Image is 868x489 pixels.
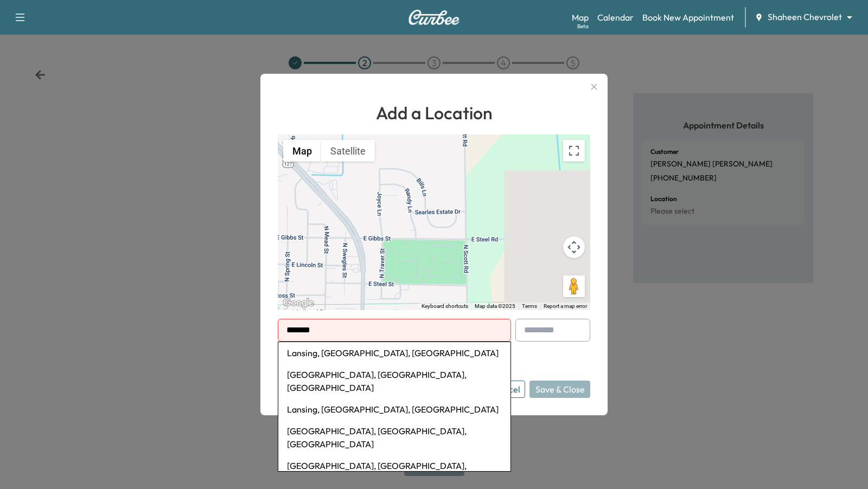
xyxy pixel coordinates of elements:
a: Book New Appointment [642,11,734,24]
li: [GEOGRAPHIC_DATA], [GEOGRAPHIC_DATA], [GEOGRAPHIC_DATA] [278,364,510,398]
button: Show street map [283,140,321,162]
li: Lansing, [GEOGRAPHIC_DATA], [GEOGRAPHIC_DATA] [278,342,510,364]
li: Lansing, [GEOGRAPHIC_DATA], [GEOGRAPHIC_DATA] [278,398,510,420]
a: Open this area in Google Maps (opens a new window) [280,296,316,310]
button: Show satellite imagery [321,140,375,162]
img: Curbee Logo [408,10,460,25]
div: Beta [577,22,589,30]
button: Toggle fullscreen view [563,140,585,162]
button: Map camera controls [563,236,585,258]
span: Map data ©2025 [475,303,515,309]
li: [GEOGRAPHIC_DATA], [GEOGRAPHIC_DATA], [GEOGRAPHIC_DATA] [278,420,510,455]
a: Calendar [597,11,634,24]
a: Report a map error [544,303,587,309]
a: MapBeta [572,11,589,24]
a: Terms (opens in new tab) [522,303,537,309]
h1: Add a Location [278,100,590,126]
button: Drag Pegman onto the map to open Street View [563,275,585,297]
span: Shaheen Chevrolet [768,11,842,23]
button: Keyboard shortcuts [422,303,468,310]
img: Google [280,296,316,310]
